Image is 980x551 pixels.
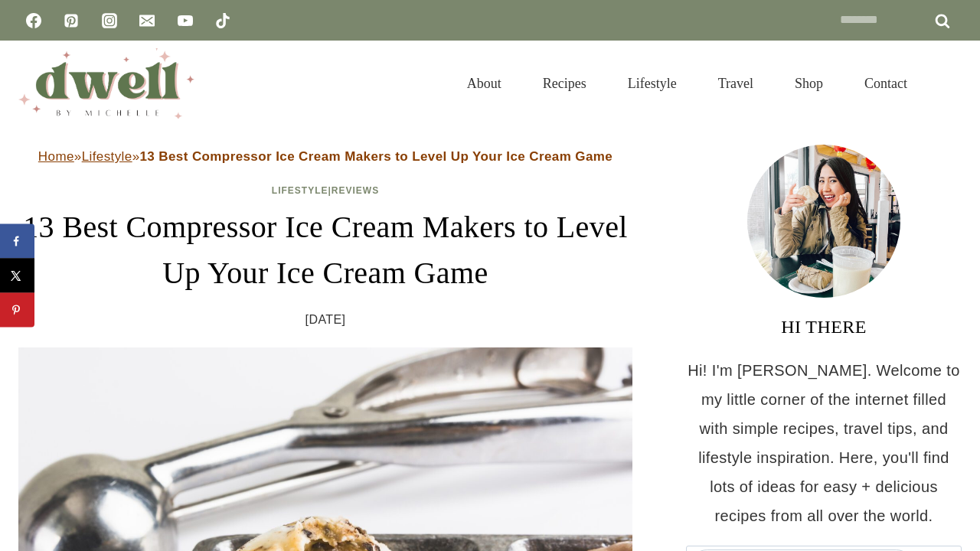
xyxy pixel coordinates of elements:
span: | [272,185,379,196]
strong: 13 Best Compressor Ice Cream Makers to Level Up Your Ice Cream Game [139,149,612,164]
img: DWELL by michelle [18,48,194,119]
a: Facebook [18,5,49,36]
a: Instagram [94,5,125,36]
a: TikTok [207,5,238,36]
a: Travel [697,57,774,110]
a: YouTube [170,5,201,36]
span: » » [38,149,612,164]
a: Recipes [522,57,607,110]
h1: 13 Best Compressor Ice Cream Makers to Level Up Your Ice Cream Game [18,204,632,296]
time: [DATE] [305,308,346,331]
a: Reviews [332,185,379,196]
a: Lifestyle [82,149,132,164]
nav: Primary Navigation [446,57,928,110]
a: Pinterest [56,5,87,36]
a: Lifestyle [272,185,328,196]
p: Hi! I'm [PERSON_NAME]. Welcome to my little corner of the internet filled with simple recipes, tr... [686,356,962,530]
a: Email [132,5,162,36]
a: Lifestyle [607,57,697,110]
a: Contact [844,57,928,110]
a: Shop [774,57,844,110]
button: View Search Form [936,70,962,96]
h3: HI THERE [686,313,962,341]
a: Home [38,149,74,164]
a: About [446,57,522,110]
